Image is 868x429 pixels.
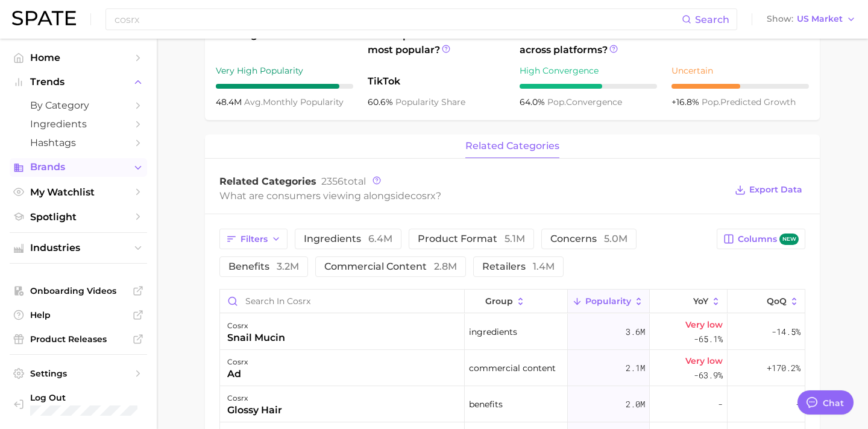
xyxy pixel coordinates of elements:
[277,261,299,272] span: 3.2m
[220,290,464,313] input: Search in cosrx
[693,296,708,306] span: YoY
[749,185,802,195] span: Export Data
[30,100,127,111] span: by Category
[485,296,513,306] span: group
[469,325,517,339] span: ingredients
[216,63,353,78] div: Very High Popularity
[671,84,809,89] div: 5 / 10
[368,233,392,244] span: 6.4m
[10,73,147,91] button: Trends
[244,97,263,107] abbr: average
[216,97,244,107] span: 48.4m
[30,137,127,148] span: Hashtags
[30,186,127,198] span: My Watchlist
[767,296,787,306] span: QoQ
[626,361,645,375] span: 2.1m
[10,133,147,152] a: Hashtags
[767,16,793,22] span: Show
[30,162,127,173] span: Brands
[220,386,805,422] button: cosrxglossy hairbenefits2.0m--
[465,290,567,313] button: group
[30,285,127,296] span: Onboarding Videos
[604,233,627,244] span: 5.0m
[10,306,147,324] a: Help
[220,350,805,386] button: cosrxadcommercial content2.1mVery low-63.9%+170.2%
[465,141,559,151] span: related categories
[520,97,547,107] span: 64.0%
[702,97,720,107] abbr: popularity index
[10,183,147,202] a: My Watchlist
[30,118,127,130] span: Ingredients
[241,234,268,244] span: Filters
[10,115,147,133] a: Ingredients
[368,97,395,107] span: 60.6%
[321,176,344,187] span: 2356
[469,361,556,375] span: commercial content
[702,97,796,107] span: predicted growth
[695,14,729,25] span: Search
[30,77,127,87] span: Trends
[520,84,657,89] div: 6 / 10
[772,325,800,339] span: -14.5%
[10,364,147,383] a: Settings
[568,290,650,313] button: Popularity
[10,208,147,226] a: Spotlight
[219,176,316,187] span: Related Categories
[227,367,248,381] div: ad
[368,28,505,68] span: Which platform is most popular?
[30,334,127,345] span: Product Releases
[650,290,728,313] button: YoY
[520,28,657,57] span: How similar is this trend across platforms?
[797,16,843,22] span: US Market
[227,391,282,405] div: cosrx
[30,368,127,379] span: Settings
[227,331,285,345] div: snail mucin
[10,330,147,348] a: Product Releases
[244,97,344,107] span: monthly popularity
[550,234,627,244] span: concerns
[717,229,805,249] button: Columnsnew
[505,233,525,244] span: 5.1m
[718,397,723,412] span: -
[30,310,127,320] span: Help
[732,182,805,199] button: Export Data
[10,158,147,176] button: Brands
[585,296,631,306] span: Popularity
[482,262,555,272] span: retailers
[10,96,147,115] a: by Category
[547,97,622,107] span: convergence
[434,261,457,272] span: 2.8m
[694,368,723,383] span: -63.9%
[418,234,525,244] span: product format
[626,325,645,339] span: 3.6m
[321,176,366,187] span: total
[216,28,353,57] span: How big is this trend?
[10,48,147,67] a: Home
[30,392,139,403] span: Log Out
[728,290,805,313] button: QoQ
[227,355,248,369] div: cosrx
[767,361,800,375] span: +170.2%
[694,332,723,346] span: -65.1%
[216,84,353,89] div: 9 / 10
[228,262,299,272] span: benefits
[685,317,723,332] span: Very low
[368,74,505,89] span: TikTok
[113,9,682,30] input: Search here for a brand, industry, or ingredient
[520,63,657,78] div: High Convergence
[469,397,503,412] span: benefits
[395,97,465,107] span: popularity share
[324,262,457,272] span: commercial content
[10,282,147,300] a: Onboarding Videos
[796,397,800,412] span: -
[738,234,799,245] span: Columns
[30,211,127,223] span: Spotlight
[220,314,805,350] button: cosrxsnail muciningredients3.6mVery low-65.1%-14.5%
[30,52,127,63] span: Home
[764,11,859,27] button: ShowUS Market
[410,190,436,202] span: cosrx
[671,63,809,78] div: Uncertain
[671,28,809,57] span: Will it last?
[671,97,702,107] span: +16.8%
[219,188,726,204] div: What are consumers viewing alongside ?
